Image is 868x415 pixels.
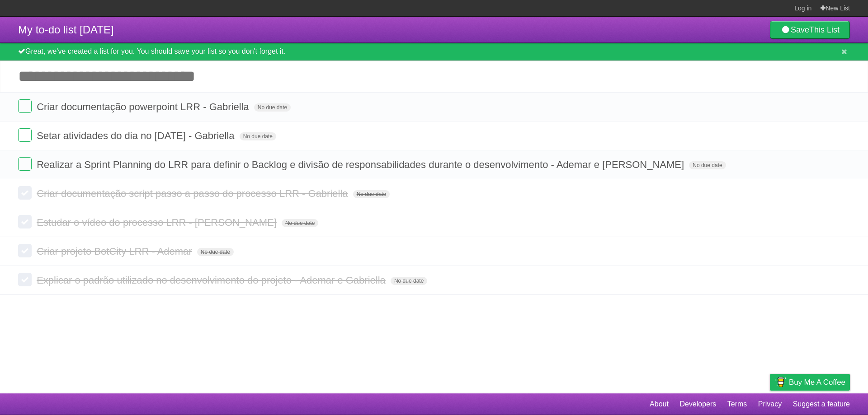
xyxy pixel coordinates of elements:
[650,396,669,413] a: About
[353,190,390,198] span: No due date
[240,132,276,140] span: No due date
[37,217,279,228] span: Estudar o vídeo do processo LRR - [PERSON_NAME]
[758,396,782,413] a: Privacy
[809,25,840,34] b: This List
[37,275,388,286] span: Explicar o padrão utilizado no desenvolvimento do projeto - Ademar e Gabriella
[18,128,32,142] label: Done
[37,246,194,257] span: Criar projeto BotCity LRR - Ademar
[18,244,32,257] label: Done
[789,374,845,390] span: Buy me a coffee
[18,215,32,228] label: Done
[254,103,291,112] span: No due date
[727,396,747,413] a: Terms
[18,23,114,36] span: My to-do list [DATE]
[770,21,850,39] a: SaveThis List
[37,101,251,112] span: Criar documentação powerpoint LRR - Gabriella
[793,396,850,413] a: Suggest a feature
[18,99,32,113] label: Done
[774,374,787,390] img: Buy me a coffee
[282,219,318,227] span: No due date
[37,130,236,141] span: Setar atividades do dia no [DATE] - Gabriella
[18,157,32,171] label: Done
[197,248,234,256] span: No due date
[689,161,726,169] span: No due date
[37,159,686,170] span: Realizar a Sprint Planning do LRR para definir o Backlog e divisão de responsabilidades durante o...
[679,396,716,413] a: Developers
[391,277,427,285] span: No due date
[18,186,32,200] label: Done
[18,273,32,286] label: Done
[770,374,850,391] a: Buy me a coffee
[37,188,350,199] span: Criar documentação script passo a passo do processo LRR - Gabriella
